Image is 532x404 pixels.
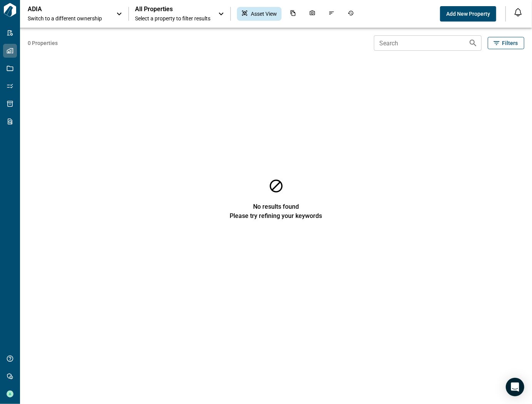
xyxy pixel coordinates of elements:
[440,6,496,22] button: Add New Property
[305,7,320,21] div: Photos
[488,37,524,49] button: Filters
[28,5,97,13] p: ADIA
[324,7,339,21] div: Issues & Info
[343,7,359,21] div: Job History
[446,10,490,18] span: Add New Property
[230,211,322,220] span: Please try refining your keywords
[135,5,210,13] span: All Properties
[135,15,210,22] span: Select a property to filter results
[465,35,481,51] button: Search properties
[28,39,371,47] span: 0 Properties
[237,7,282,21] div: Asset View
[506,378,524,396] div: Open Intercom Messenger
[285,7,301,21] div: Documents
[512,6,524,18] button: Open notification feed
[253,194,299,211] span: No results found
[28,15,108,22] span: Switch to a different ownership
[251,10,277,18] span: Asset View
[502,39,518,47] span: Filters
